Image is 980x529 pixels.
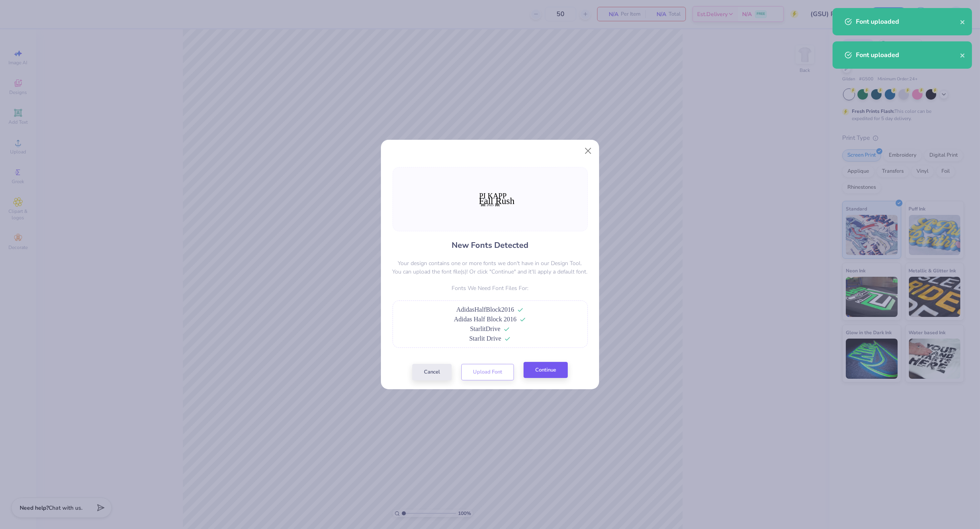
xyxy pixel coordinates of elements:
[454,316,517,323] span: Adidas Half Block 2016
[393,284,588,292] p: Fonts We Need Font Files For:
[412,364,452,380] button: Cancel
[393,259,588,276] p: Your design contains one or more fonts we don't have in our Design Tool. You can upload the font ...
[470,325,501,332] span: StarlitDrive
[960,17,966,27] button: close
[581,143,596,159] button: Close
[524,362,568,378] button: Continue
[452,239,528,251] h4: New Fonts Detected
[856,17,960,27] div: Font uploaded
[856,50,960,60] div: Font uploaded
[469,335,501,342] span: Starlit Drive
[960,50,966,60] button: close
[456,306,514,313] span: AdidasHalfBlock2016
